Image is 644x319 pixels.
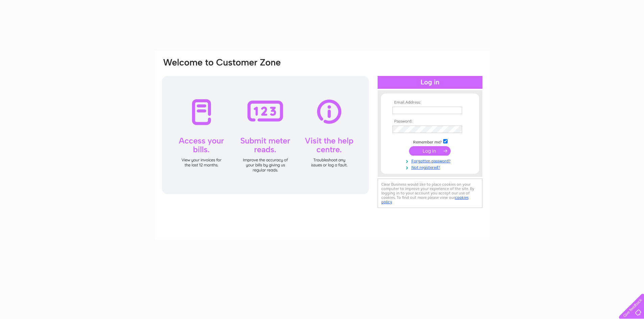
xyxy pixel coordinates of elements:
[378,179,482,208] div: Clear Business would like to place cookies on your computer to improve your experience of the sit...
[391,100,469,105] th: Email Address:
[381,195,469,204] a: cookies policy
[409,146,451,156] input: Submit
[391,119,469,124] th: Password:
[391,138,469,145] td: Remember me?
[392,157,469,164] a: Forgotten password?
[392,164,469,170] a: Not registered?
